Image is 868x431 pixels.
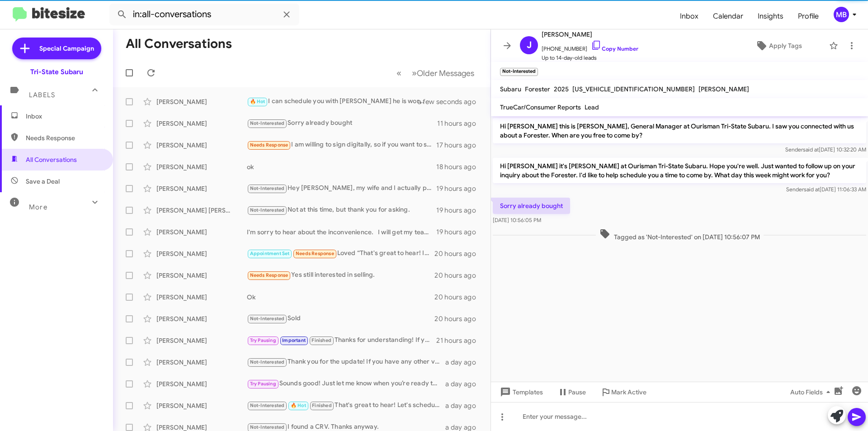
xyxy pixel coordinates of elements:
p: Hi [PERSON_NAME] this is [PERSON_NAME], General Manager at Ourisman Tri-State Subaru. I saw you c... [493,118,866,143]
div: 17 hours ago [436,141,483,150]
div: Yes still interested in selling. [247,270,434,280]
span: More [29,203,47,211]
div: Sold [247,313,434,324]
span: » [412,67,417,79]
div: I can schedule you with [PERSON_NAME] he is working on a video for you [247,96,429,107]
div: [PERSON_NAME] [156,271,247,280]
span: Sender [DATE] 10:32:20 AM [785,146,866,153]
span: Not-Interested [250,359,285,365]
div: Loved “That's great to hear! If you ever consider selling your vehicle in the future, feel free t... [247,248,434,259]
span: [PERSON_NAME] [542,29,638,40]
button: Auto Fields [783,384,841,400]
div: a day ago [445,358,483,367]
div: a day ago [445,401,483,410]
button: Templates [491,384,550,400]
div: That's great to hear! Let's schedule a time for you to bring it in. Would [DATE] at 4p work for y... [247,400,445,411]
div: I am willing to sign digitally, so if you want to send me a quote that would be super helpful. [247,140,436,150]
span: Try Pausing [250,381,276,387]
div: 19 hours ago [436,227,483,237]
span: Sender [DATE] 11:06:33 AM [786,186,866,193]
span: 🔥 Hot [291,403,306,408]
span: Needs Response [250,142,288,148]
span: Mark Active [611,384,646,400]
div: [PERSON_NAME] [156,249,247,258]
div: Sounds good! Just let me know when you’re ready to set up an appointment. Looking forward to assi... [247,379,445,389]
button: Pause [550,384,593,400]
span: Labels [29,91,55,99]
a: Copy Number [591,45,638,52]
span: Needs Response [250,272,288,278]
div: [PERSON_NAME] [156,336,247,345]
span: Forester [525,85,550,93]
div: Tri-State Subaru [30,67,83,76]
span: said at [803,146,819,153]
div: Ok [247,293,434,302]
div: Not at this time, but thank you for asking. [247,205,436,215]
a: Inbox [673,3,706,29]
div: Sorry already bought [247,118,437,128]
span: Tagged as 'Not-Interested' on [DATE] 10:56:07 PM [596,228,764,242]
span: Not-Interested [250,424,285,430]
span: Not-Interested [250,403,285,408]
small: Not-Interested [500,68,538,76]
div: [PERSON_NAME] [156,379,247,388]
div: MB [834,7,849,22]
span: [PERSON_NAME] [698,85,749,93]
span: 🔥 Hot [250,99,265,104]
div: 20 hours ago [434,249,483,258]
span: « [396,67,401,79]
div: [PERSON_NAME] [156,162,247,171]
span: [PHONE_NUMBER] [542,40,638,53]
button: MB [826,7,858,22]
span: 2025 [554,85,569,93]
span: Lead [585,103,599,111]
span: Apply Tags [769,38,802,54]
div: [PERSON_NAME] [156,227,247,237]
div: 20 hours ago [434,271,483,280]
span: Not-Interested [250,185,285,191]
button: Previous [391,64,407,82]
input: Search [109,4,299,25]
div: 11 hours ago [437,119,483,128]
div: Hey [PERSON_NAME], my wife and I actually purchased a vehicle there last week. Thanks for followi... [247,183,436,194]
span: said at [804,186,820,193]
div: [PERSON_NAME] [156,141,247,150]
a: Calendar [706,3,750,29]
span: [US_VEHICLE_IDENTIFICATION_NUMBER] [572,85,695,93]
span: Important [282,337,306,343]
div: 20 hours ago [434,293,483,302]
p: Hi [PERSON_NAME] it's [PERSON_NAME] at Ourisman Tri-State Subaru. Hope you're well. Just wanted t... [493,158,866,183]
div: 21 hours ago [436,336,483,345]
span: TrueCar/Consumer Reports [500,103,581,111]
div: a few seconds ago [429,97,483,106]
span: Auto Fields [790,384,834,400]
span: Up to 14-day-old leads [542,53,638,62]
div: [PERSON_NAME] [156,358,247,367]
button: Next [406,64,480,82]
span: Subaru [500,85,521,93]
span: Older Messages [417,68,474,78]
span: Not-Interested [250,207,285,213]
div: [PERSON_NAME] [156,97,247,106]
span: All Conversations [26,155,77,164]
h1: All Conversations [126,37,232,51]
div: a day ago [445,379,483,388]
a: Profile [791,3,826,29]
span: Pause [568,384,586,400]
div: [PERSON_NAME] [156,401,247,410]
span: J [527,38,532,52]
p: Sorry already bought [493,198,570,214]
span: Not-Interested [250,120,285,126]
div: 18 hours ago [436,162,483,171]
a: Insights [750,3,791,29]
div: I'm sorry to hear about the inconvenience. I will get my team to resolve this immediately. We wil... [247,227,436,237]
div: [PERSON_NAME] [156,293,247,302]
div: Thank you for the update! If you have any other vehicles you’re considering selling, or if you're... [247,357,445,367]
span: Finished [312,403,332,408]
button: Mark Active [593,384,654,400]
div: [PERSON_NAME] [156,119,247,128]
